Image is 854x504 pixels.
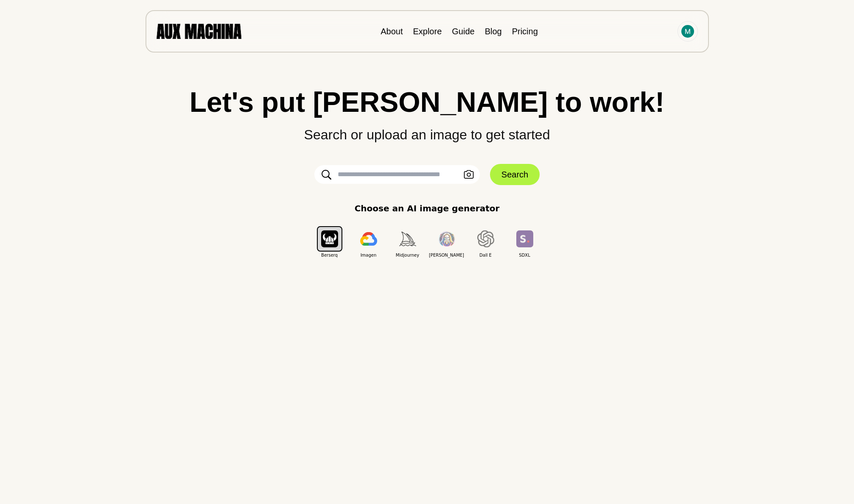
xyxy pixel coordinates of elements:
span: Imagen [349,252,388,258]
a: Pricing [512,27,538,36]
h1: Let's put [PERSON_NAME] to work! [17,88,837,116]
button: Search [490,164,540,185]
img: AUX MACHINA [157,24,241,39]
img: Imagen [360,232,377,246]
span: Midjourney [388,252,427,258]
img: SDXL [516,230,533,247]
p: Search or upload an image to get started [17,116,837,145]
img: Midjourney [399,232,416,246]
a: Blog [485,27,502,36]
p: Choose an AI image generator [355,202,500,215]
span: SDXL [505,252,544,258]
a: About [381,27,403,36]
img: Avatar [681,25,694,38]
a: Explore [413,27,442,36]
img: Dall E [477,230,494,247]
img: Leonardo [438,231,455,247]
span: [PERSON_NAME] [427,252,466,258]
span: Dall E [466,252,505,258]
span: Berserq [310,252,349,258]
a: Guide [452,27,474,36]
img: Berserq [321,230,338,247]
